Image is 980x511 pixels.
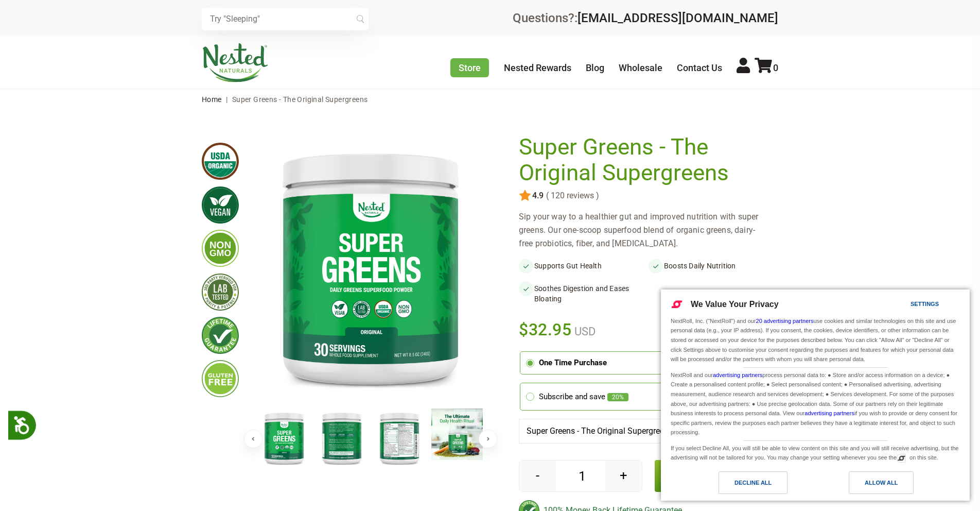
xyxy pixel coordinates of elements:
[513,12,778,24] div: Questions?:
[202,43,269,82] img: Nested Naturals
[865,477,898,488] div: Allow All
[202,8,369,30] input: Try "Sleeping"
[202,274,239,311] img: thirdpartytested
[519,134,773,185] h1: Super Greens - The Original Supergreens
[773,62,778,73] span: 0
[531,191,544,200] span: 4.9
[258,408,310,468] img: Super Greens - The Original Supergreens
[431,408,483,460] img: Super Greens - The Original Supergreens
[544,191,599,200] span: ( 120 reviews )
[479,430,497,448] button: Next
[519,190,531,202] img: star.svg
[223,95,230,104] span: |
[202,143,239,180] img: usdaorganic
[669,441,962,464] div: If you select Decline All, you will still be able to view content on this site and you will still...
[911,298,939,310] div: Settings
[244,430,262,448] button: Previous
[519,461,556,491] button: -
[202,186,239,224] img: vegan
[734,477,772,488] div: Decline All
[669,368,962,438] div: NextRoll and our process personal data to: ● Store and/or access information on a device; ● Creat...
[619,62,662,73] a: Wholesale
[667,471,815,499] a: Decline All
[504,62,571,73] a: Nested Rewards
[202,95,222,104] a: Home
[713,372,763,378] a: advertising partners
[572,325,596,338] span: USD
[519,281,649,306] li: Soothes Digestion and Eases Bloating
[519,259,649,273] li: Supports Gut Health
[255,134,486,400] img: Super Greens - The Original Supergreens
[586,62,604,73] a: Blog
[649,259,778,273] li: Boosts Daily Nutrition
[605,461,642,491] button: +
[655,460,778,492] button: Add to basket
[519,318,572,341] span: $32.95
[450,58,489,77] a: Store
[316,408,367,468] img: Super Greens - The Original Supergreens
[519,210,778,250] div: Sip your way to a healthier gut and improved nutrition with super greens. Our one-scoop superfood...
[202,230,239,267] img: gmofree
[892,296,917,315] a: Settings
[669,315,962,365] div: NextRoll, Inc. ("NextRoll") and our use cookies and similar technologies on this site and use per...
[815,471,964,499] a: Allow All
[804,410,854,416] a: advertising partners
[202,360,239,397] img: glutenfree
[577,11,778,25] a: [EMAIL_ADDRESS][DOMAIN_NAME]
[756,318,814,324] a: 20 advertising partners
[691,300,779,309] span: We Value Your Privacy
[202,317,239,354] img: lifetimeguarantee
[202,89,778,110] nav: breadcrumbs
[755,62,778,73] a: 0
[374,408,425,468] img: Super Greens - The Original Supergreens
[677,62,722,73] a: Contact Us
[232,95,368,104] span: Super Greens - The Original Supergreens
